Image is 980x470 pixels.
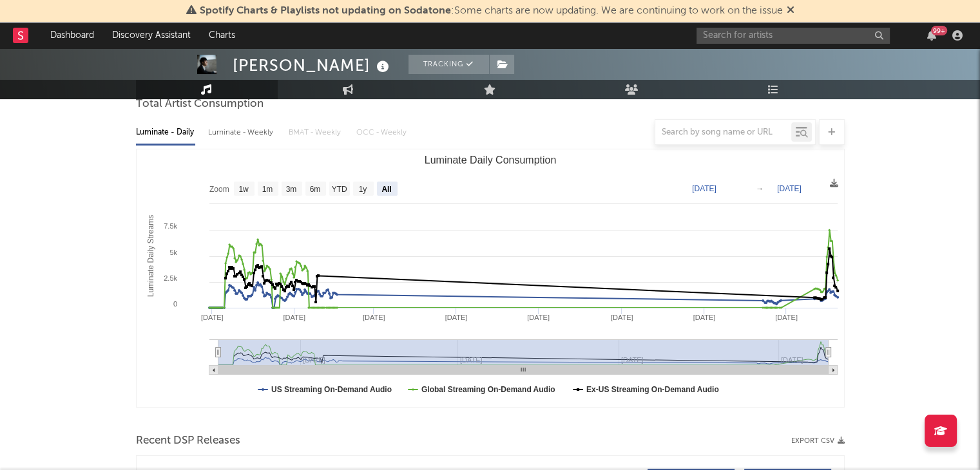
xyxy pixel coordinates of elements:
[169,249,177,256] text: 5k
[41,23,103,48] a: Dashboard
[610,314,633,321] text: [DATE]
[408,55,489,74] button: Tracking
[787,6,794,16] span: Dismiss
[655,127,791,138] input: Search by song name or URL
[791,437,845,445] button: Export CSV
[756,184,764,193] text: →
[233,55,392,76] div: [PERSON_NAME]
[200,314,223,321] text: [DATE]
[271,385,392,394] text: US Streaming On-Demand Audio
[164,274,177,282] text: 2.5k
[173,300,177,308] text: 0
[262,185,273,194] text: 1m
[164,222,177,230] text: 7.5k
[283,314,305,321] text: [DATE]
[527,314,550,321] text: [DATE]
[424,155,556,165] text: Luminate Daily Consumption
[331,185,347,194] text: YTD
[136,433,240,449] span: Recent DSP Releases
[358,185,367,194] text: 1y
[421,385,555,394] text: Global Streaming On-Demand Audio
[693,314,715,321] text: [DATE]
[931,26,947,35] div: 99 +
[136,97,264,112] span: Total Artist Consumption
[103,23,200,48] a: Discovery Assistant
[200,23,244,48] a: Charts
[200,6,783,16] span: : Some charts are now updating. We are continuing to work on the issue
[209,185,229,194] text: Zoom
[586,385,718,394] text: Ex-US Streaming On-Demand Audio
[146,215,155,297] text: Luminate Daily Streams
[362,314,385,321] text: [DATE]
[775,314,798,321] text: [DATE]
[137,149,844,407] svg: Luminate Daily Consumption
[238,185,249,194] text: 1w
[200,6,451,16] span: Spotify Charts & Playlists not updating on Sodatone
[777,184,802,193] text: [DATE]
[445,314,467,321] text: [DATE]
[381,185,391,194] text: All
[309,185,320,194] text: 6m
[692,184,716,193] text: [DATE]
[285,185,296,194] text: 3m
[697,28,890,44] input: Search for artists
[927,30,936,41] button: 99+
